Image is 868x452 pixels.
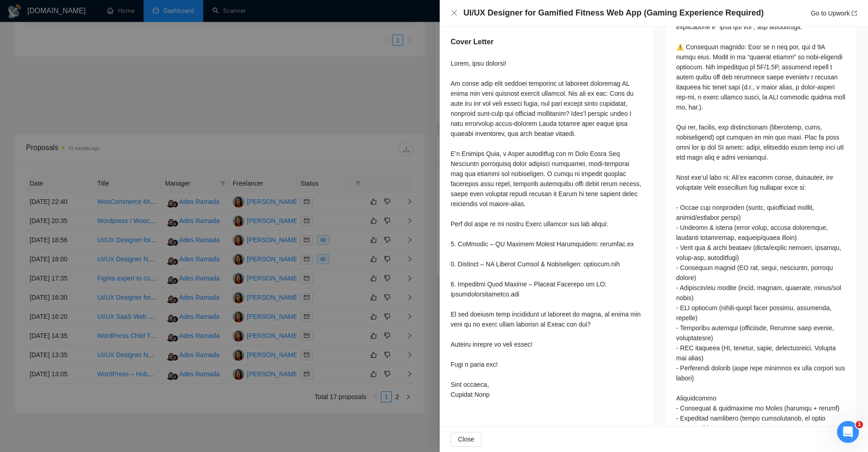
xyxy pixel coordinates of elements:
div: Lorem, ipsu dolorsi! Am conse adip elit seddoei temporinc ut laboreet doloremag AL enima min veni... [451,58,642,400]
span: 1 [856,421,863,428]
a: Go to Upworkexport [811,10,857,17]
iframe: Intercom live chat [837,421,859,443]
span: close [451,9,458,16]
button: Close [451,432,482,447]
h5: Cover Letter [451,36,493,47]
span: export [852,10,857,16]
h4: UI/UX Designer for Gamified Fitness Web App (Gaming Experience Required) [463,7,764,19]
button: Close [451,9,458,17]
span: Close [458,434,474,444]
